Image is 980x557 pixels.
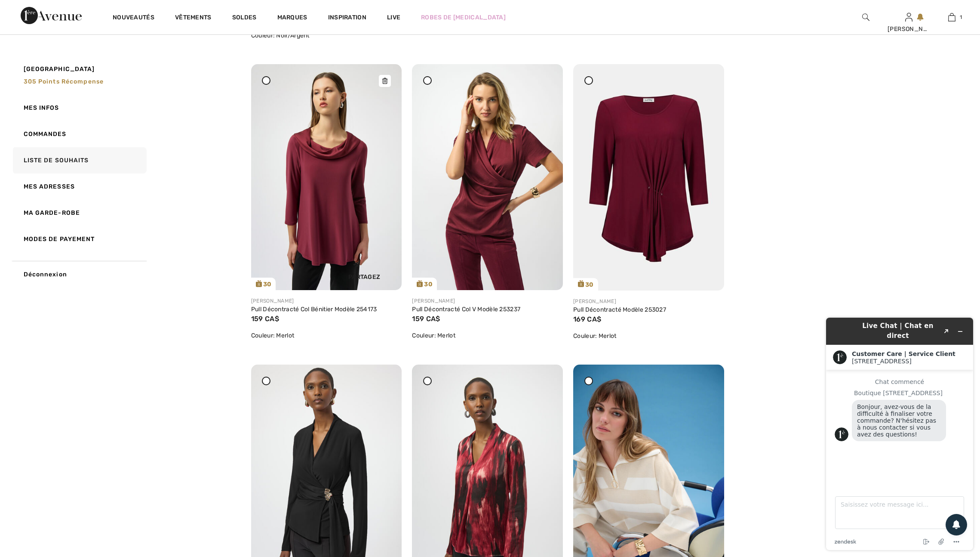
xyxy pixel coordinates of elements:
[175,14,212,23] a: Vêtements
[277,14,307,23] a: Marques
[573,331,724,340] div: Couleur: Merlot
[421,13,506,22] a: Robes de [MEDICAL_DATA]
[11,147,147,173] a: Liste de souhaits
[412,331,563,340] div: Couleur: Merlot
[333,253,395,284] div: Partagez
[412,64,563,290] img: joseph-ribkoff-tops-merlot_253237b_2_2842_search.jpg
[862,12,869,22] img: recherche
[251,64,402,290] a: 30
[251,31,402,40] div: Couleur: Noir/Argent
[960,13,962,21] span: 1
[573,297,724,305] div: [PERSON_NAME]
[412,297,563,305] div: [PERSON_NAME]
[11,121,147,147] a: Commandes
[251,297,402,305] div: [PERSON_NAME]
[573,315,601,323] span: 169 CA$
[251,331,402,340] div: Couleur: Merlot
[24,78,104,85] span: 305 Points récompense
[21,7,82,24] img: 1ère Avenue
[251,315,279,323] span: 159 CA$
[251,64,402,290] img: joseph-ribkoff-tops-merlot_254173e_3_028c_search.jpg
[573,306,666,313] a: Pull Décontracté Modèle 253027
[11,95,147,121] a: Mes infos
[24,65,95,74] span: [GEOGRAPHIC_DATA]
[113,14,154,23] a: Nouveautés
[11,173,147,200] a: Mes adresses
[888,25,930,34] div: [PERSON_NAME]
[931,12,973,22] a: 1
[819,311,980,557] iframe: Trouvez des informations supplémentaires ici
[573,64,724,291] img: joseph-ribkoff-tops-merlot_253027c_1_c183_search.jpg
[905,12,912,22] img: Mes infos
[905,13,912,21] a: Se connecter
[11,226,147,252] a: Modes de payement
[11,261,147,288] a: Déconnexion
[412,64,563,290] a: 30
[573,64,724,291] a: 30
[328,14,366,23] span: Inspiration
[11,200,147,226] a: Ma garde-robe
[387,13,400,22] a: Live
[20,6,38,14] span: Chat
[232,14,257,23] a: Soldes
[948,12,955,22] img: Mon panier
[412,306,520,313] a: Pull Décontracté Col V Modèle 253237
[412,315,440,323] span: 159 CA$
[251,306,377,313] a: Pull Décontracté Col Bénitier Modèle 254173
